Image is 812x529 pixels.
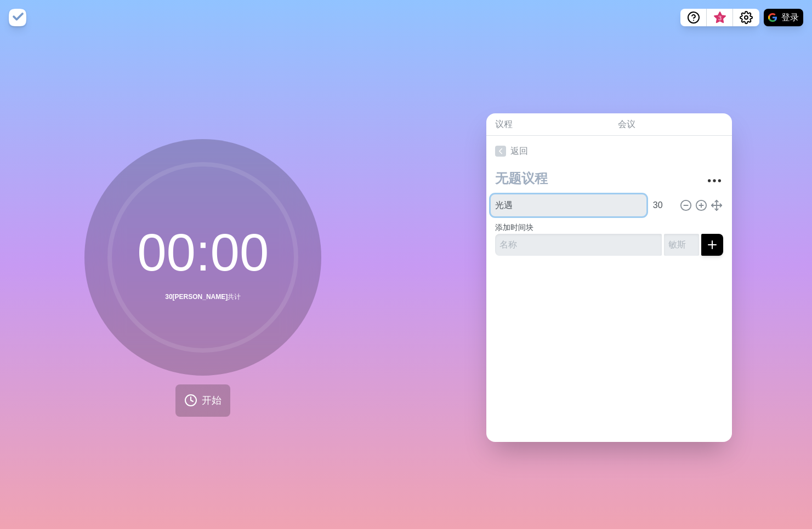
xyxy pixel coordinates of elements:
input: 名称 [495,234,662,256]
input: 敏斯 [649,194,675,216]
button: 帮助 [680,9,707,26]
span: 开始 [202,393,222,408]
a: 会议 [609,113,732,136]
label: 添加时间块 [495,223,533,232]
span: 3 [716,14,724,22]
button: 开始 [175,384,230,417]
button: 更多 [703,170,725,192]
input: 名称 [491,194,646,216]
a: 议程 [486,113,609,136]
button: 什么是新 [707,9,733,26]
input: 敏斯 [664,234,699,256]
img: Google 徽标 [768,13,777,22]
img: 时间阻塞标志 [9,9,26,26]
a: 返回 [486,136,732,166]
button: 设置 [733,9,759,26]
button: 登录 [764,9,803,26]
